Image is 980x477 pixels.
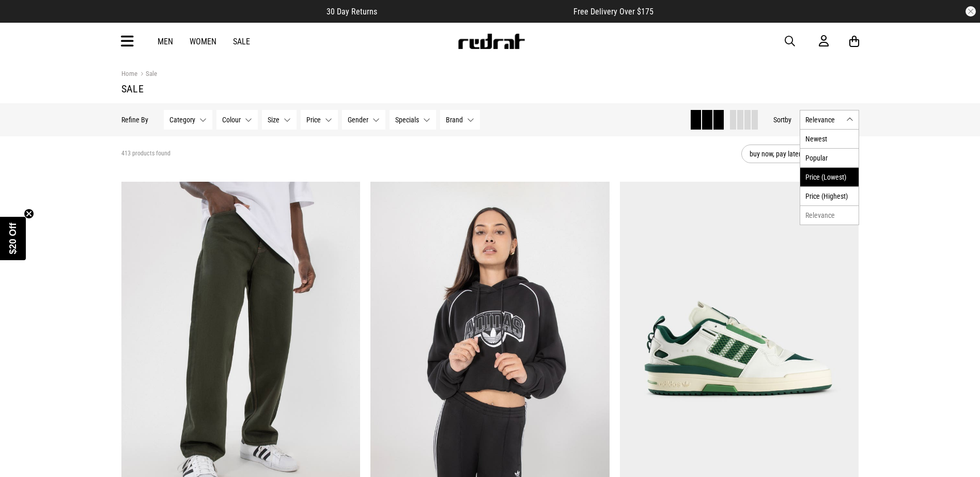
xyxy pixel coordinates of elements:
[326,7,377,17] span: 30 Day Returns
[785,116,791,124] span: by
[190,37,216,46] a: Women
[137,70,157,79] a: Sale
[262,110,297,130] button: Size
[164,110,212,130] button: Category
[216,110,258,130] button: Colour
[342,110,385,130] button: Gender
[390,110,436,130] button: Specials
[800,130,859,148] li: Newest
[440,110,480,130] button: Brand
[800,167,859,186] li: Price (Lowest)
[398,6,553,17] iframe: Customer reviews powered by Trustpilot
[800,186,859,205] li: Price (Highest)
[121,150,170,158] span: 413 products found
[446,116,463,124] span: Brand
[158,37,173,46] a: Men
[348,116,368,124] span: Gender
[800,110,859,130] button: Relevance
[395,116,419,124] span: Specials
[268,116,279,124] span: Size
[169,116,195,124] span: Category
[741,145,859,163] button: buy now, pay later option
[773,114,791,126] button: Sortby
[457,34,525,49] img: Redrat logo
[306,116,321,124] span: Price
[750,148,835,160] span: buy now, pay later option
[121,116,148,124] p: Refine By
[121,83,859,95] h1: Sale
[233,37,250,46] a: Sale
[301,110,338,130] button: Price
[121,70,137,77] a: Home
[24,209,34,219] button: Close teaser
[8,4,39,35] button: Open LiveChat chat widget
[8,222,18,254] span: $20 Off
[222,116,241,124] span: Colour
[800,148,859,167] li: Popular
[800,205,859,225] li: Relevance
[573,7,654,17] span: Free Delivery Over $175
[805,116,842,124] span: Relevance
